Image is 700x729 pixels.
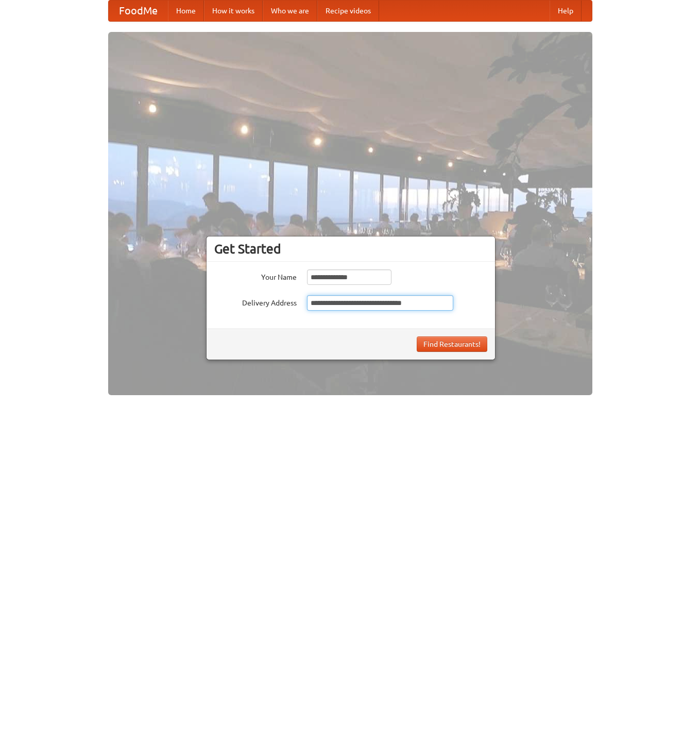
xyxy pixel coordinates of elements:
a: How it works [204,1,263,21]
a: Home [168,1,204,21]
button: Find Restaurants! [417,336,487,352]
label: Delivery Address [214,295,297,308]
h3: Get Started [214,241,487,257]
a: Recipe videos [317,1,379,21]
label: Your Name [214,269,297,282]
a: Who we are [263,1,317,21]
a: FoodMe [109,1,168,21]
a: Help [550,1,582,21]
